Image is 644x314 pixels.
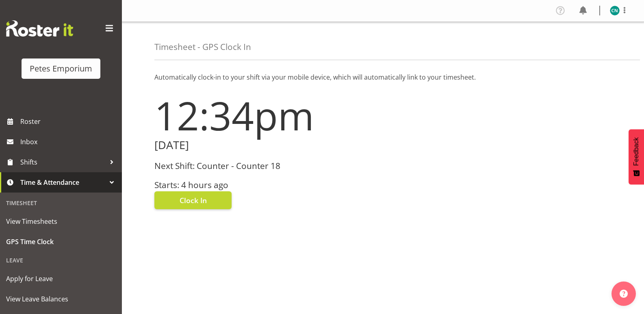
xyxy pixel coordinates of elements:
[2,289,120,309] a: View Leave Balances
[20,115,118,128] span: Roster
[154,180,378,190] h3: Starts: 4 hours ago
[629,129,644,184] button: Feedback - Show survey
[2,232,120,252] a: GPS Time Clock
[2,195,120,211] div: Timesheet
[154,139,378,152] h2: [DATE]
[6,215,116,227] span: View Timesheets
[620,290,628,298] img: help-xxl-2.png
[6,273,116,285] span: Apply for Leave
[154,72,611,82] p: Automatically clock-in to your shift via your mobile device, which will automatically link to you...
[2,269,120,289] a: Apply for Leave
[20,156,106,168] span: Shifts
[610,6,620,15] img: christine-neville11214.jpg
[633,137,640,166] span: Feedback
[180,195,207,206] span: Clock In
[6,236,116,248] span: GPS Time Clock
[6,20,73,37] img: Rosterit website logo
[154,93,378,137] h1: 12:34pm
[30,63,92,75] div: Petes Emporium
[154,161,378,171] h3: Next Shift: Counter - Counter 18
[2,211,120,232] a: View Timesheets
[6,293,116,305] span: View Leave Balances
[20,136,118,148] span: Inbox
[154,42,251,52] h4: Timesheet - GPS Clock In
[20,176,106,188] span: Time & Attendance
[2,252,120,269] div: Leave
[154,191,232,209] button: Clock In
